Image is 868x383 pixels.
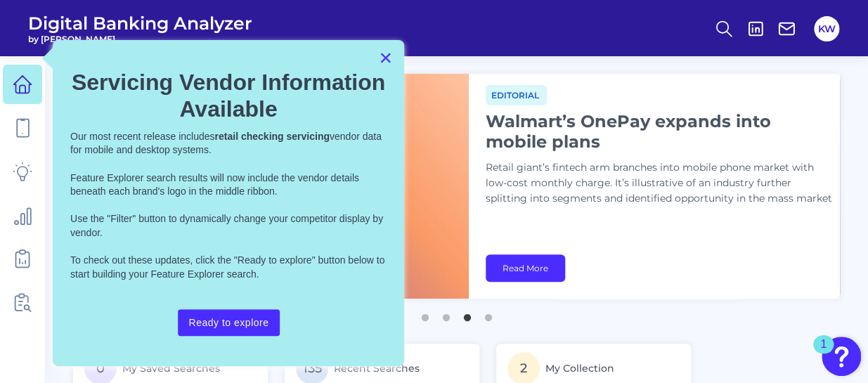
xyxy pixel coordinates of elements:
h2: Servicing Vendor Information Available [70,69,387,123]
button: 4 [481,307,495,321]
span: My Collection [545,362,614,375]
span: My Saved Searches [122,362,220,375]
p: Retail giant’s fintech arm branches into mobile phone market with low-cost monthly charge. It’s i... [486,160,833,207]
span: by [PERSON_NAME] [28,34,252,44]
p: Use the "Filter" button to dynamically change your competitor display by vendor. [70,212,387,240]
span: Editorial [486,85,547,105]
button: Ready to explore [178,309,280,336]
button: Open Resource Center, 1 new notification [822,337,861,376]
a: Read More [486,254,565,282]
span: Our most recent release includes [70,131,214,142]
p: To check out these updates, click the "Ready to explore" button below to start building your Feat... [70,254,387,281]
span: Digital Banking Analyzer [28,13,252,34]
button: 3 [460,307,474,321]
span: Recent Searches [334,362,420,375]
button: Close [379,46,392,69]
h1: Walmart’s OnePay expands into mobile plans [486,111,833,152]
strong: retail checking servicing [214,131,329,142]
button: 2 [439,307,453,321]
p: Feature Explorer search results will now include the vendor details beneath each brand's logo in ... [70,171,387,199]
button: KW [814,16,839,41]
div: 1 [820,344,827,363]
button: 1 [418,307,432,321]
